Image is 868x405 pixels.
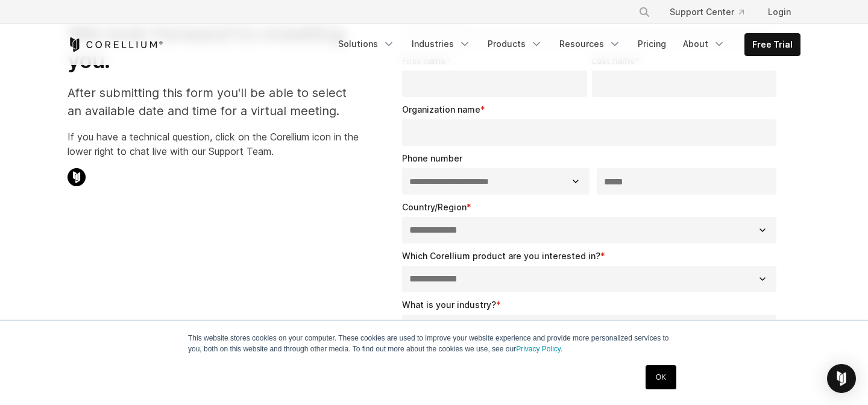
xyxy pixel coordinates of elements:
a: Pricing [631,33,673,55]
a: About [676,33,732,55]
span: What is your industry? [402,300,496,310]
a: Solutions [331,33,402,55]
p: This website stores cookies on your computer. These cookies are used to improve your website expe... [188,333,680,354]
span: Country/Region [402,202,467,212]
span: Phone number [402,153,462,163]
a: Corellium Home [68,37,163,52]
a: Products [480,33,550,55]
div: Navigation Menu [624,1,800,23]
a: Support Center [660,1,753,23]
div: Open Intercom Messenger [827,364,856,393]
a: Login [758,1,800,23]
button: Search [634,1,655,23]
a: Industries [404,33,478,55]
a: OK [646,365,676,389]
span: Which Corellium product are you interested in? [402,251,600,261]
div: Navigation Menu [331,33,800,56]
span: Organization name [402,104,480,115]
a: Resources [552,33,628,55]
a: Privacy Policy. [516,345,562,353]
a: Free Trial [745,34,800,55]
p: If you have a technical question, click on the Corellium icon in the lower right to chat live wit... [68,130,359,159]
img: Corellium Chat Icon [68,168,86,186]
p: After submitting this form you'll be able to select an available date and time for a virtual meet... [68,84,359,120]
